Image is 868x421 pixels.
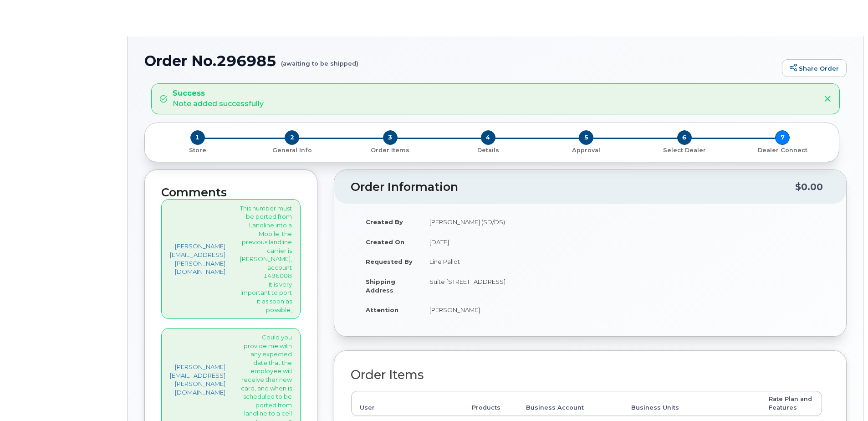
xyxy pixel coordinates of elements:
[782,59,847,77] a: Share Order
[173,88,264,109] div: Note added successfully
[439,145,537,154] a: 4 Details
[541,146,632,154] p: Approval
[537,145,635,154] a: 5 Approval
[635,145,733,154] a: 6 Select Dealer
[170,242,225,276] a: [PERSON_NAME][EMAIL_ADDRESS][PERSON_NAME][DOMAIN_NAME]
[421,252,583,272] td: Line Pallot
[190,130,205,145] span: 1
[383,130,398,145] span: 3
[246,146,337,154] p: General Info
[345,146,435,154] p: Order Items
[366,258,413,265] strong: Requested By
[795,178,823,195] div: $0.00
[639,146,730,154] p: Select Dealer
[481,130,495,145] span: 4
[156,146,239,154] p: Store
[351,181,795,194] h2: Order Information
[366,238,404,246] strong: Created On
[579,130,593,145] span: 5
[243,145,341,154] a: 2 General Info
[351,368,822,382] h2: Order Items
[285,130,299,145] span: 2
[366,278,395,294] strong: Shipping Address
[170,363,225,396] a: [PERSON_NAME][EMAIL_ADDRESS][PERSON_NAME][DOMAIN_NAME]
[152,145,243,154] a: 1 Store
[144,53,777,69] h1: Order No.296985
[443,146,533,154] p: Details
[421,212,583,232] td: [PERSON_NAME] (SD/DS)
[421,300,583,320] td: [PERSON_NAME]
[173,88,264,99] strong: Success
[341,145,439,154] a: 3 Order Items
[366,218,403,226] strong: Created By
[281,53,358,67] small: (awaiting to be shipped)
[518,391,623,416] th: Business Account
[623,391,761,416] th: Business Units
[161,186,301,199] h2: Comments
[761,391,822,416] th: Rate Plan and Features
[421,232,583,252] td: [DATE]
[240,204,292,314] p: This number must be ported from Landline into a Mobile, the previous landline carrier is [PERSON_...
[421,272,583,300] td: Suite [STREET_ADDRESS]
[677,130,692,145] span: 6
[464,391,518,416] th: Products
[351,391,464,416] th: User
[366,306,398,313] strong: Attention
